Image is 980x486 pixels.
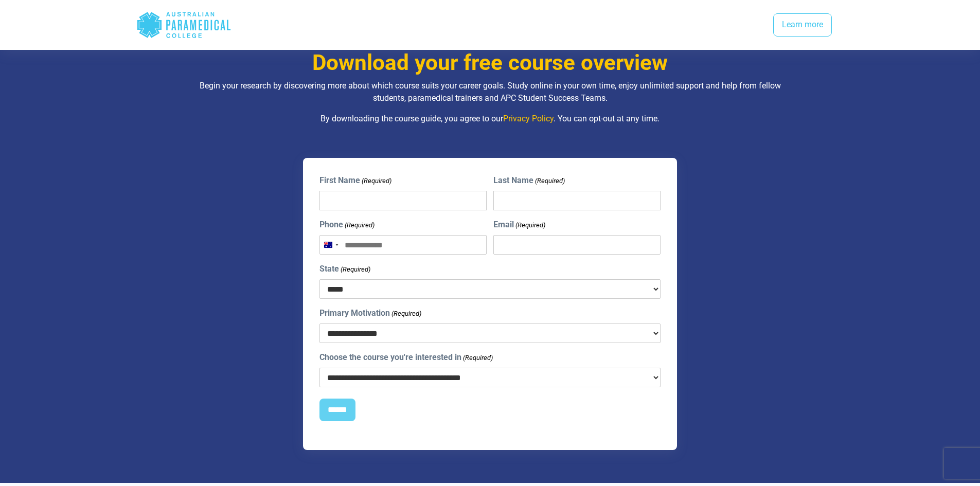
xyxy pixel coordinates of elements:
label: Choose the course you're interested in [319,351,493,364]
p: By downloading the course guide, you agree to our . You can opt-out at any time. [189,113,791,125]
label: State [319,263,370,275]
h3: Download your free course overview [189,50,791,76]
a: Learn more [773,13,832,37]
label: Phone [319,219,375,231]
span: (Required) [390,309,421,319]
label: Last Name [493,174,565,187]
div: Australian Paramedical College [136,8,231,42]
span: (Required) [340,264,370,275]
a: Privacy Policy [503,114,554,123]
label: Primary Motivation [319,307,421,319]
span: (Required) [361,176,391,186]
span: (Required) [462,353,493,363]
label: Email [493,219,545,231]
p: Begin your research by discovering more about which course suits your career goals. Study online ... [189,80,791,104]
button: Selected country [320,236,342,254]
span: (Required) [534,176,565,186]
span: (Required) [344,220,375,230]
label: First Name [319,174,391,187]
span: (Required) [515,220,546,230]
